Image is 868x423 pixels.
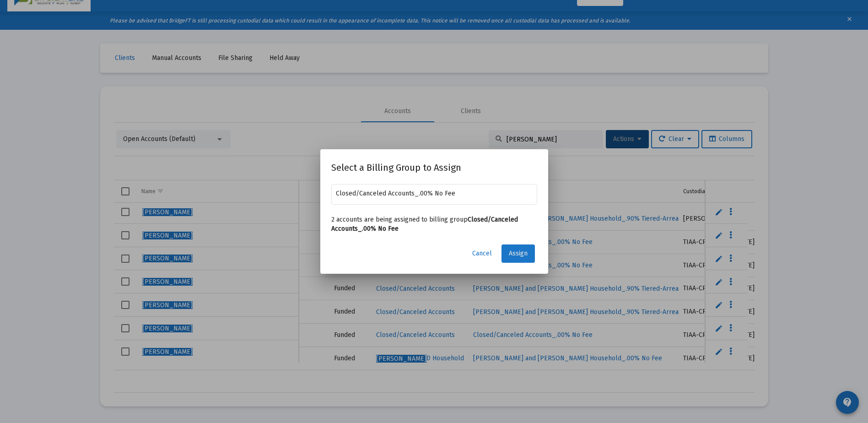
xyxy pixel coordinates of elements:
b: Closed/Canceled Accounts_.00% No Fee [331,216,518,233]
p: 2 accounts are being assigned to billing group [331,215,537,233]
input: Select a billing group [336,190,532,197]
span: Cancel [472,249,492,257]
button: Cancel [465,244,499,263]
button: Assign [501,244,535,263]
span: Assign [509,249,528,257]
h2: Select a Billing Group to Assign [331,160,537,175]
